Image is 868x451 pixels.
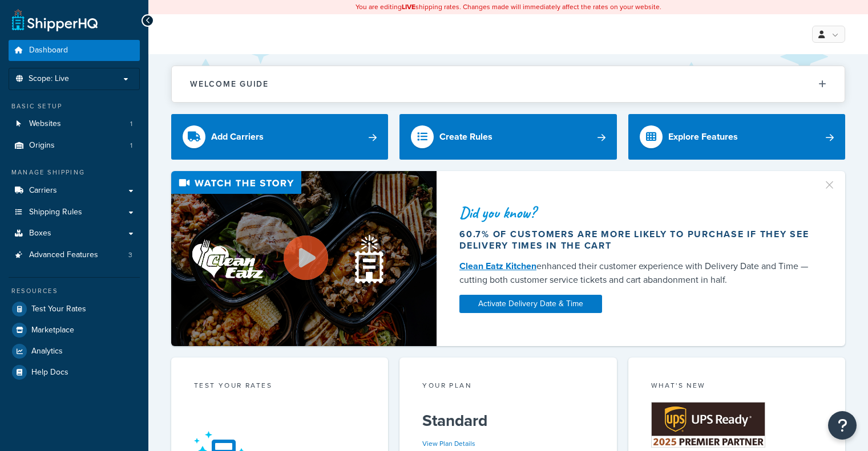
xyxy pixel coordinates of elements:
[9,168,140,177] div: Manage Shipping
[9,286,140,296] div: Resources
[628,114,845,160] a: Explore Features
[828,411,857,440] button: Open Resource Center
[9,320,140,340] a: Marketplace
[29,141,55,151] span: Origins
[31,304,86,314] span: Test Your Rates
[422,412,594,430] h5: Standard
[422,438,475,449] a: View Plan Details
[459,259,814,287] div: enhanced their customer experience with Delivery Date and Time — cutting both customer service ti...
[422,380,594,393] div: Your Plan
[9,223,140,244] a: Boxes
[9,202,140,223] a: Shipping Rules
[9,362,140,383] a: Help Docs
[29,119,61,129] span: Websites
[9,299,140,319] a: Test Your Rates
[459,295,602,313] a: Activate Delivery Date & Time
[459,229,814,251] div: 60.7% of customers are more likely to purchase if they see delivery times in the cart
[29,46,68,55] span: Dashboard
[9,245,140,266] li: Advanced Features
[9,135,140,156] a: Origins1
[9,40,140,61] a: Dashboard
[29,229,51,238] span: Boxes
[130,141,132,151] span: 1
[211,129,264,145] div: Add Carriers
[9,113,140,135] a: Websites1
[172,66,845,102] button: Welcome Guide
[31,368,68,377] span: Help Docs
[9,113,140,135] li: Websites
[190,80,269,88] h2: Welcome Guide
[171,114,388,160] a: Add Carriers
[9,341,140,361] a: Analytics
[402,2,415,12] b: LIVE
[9,101,140,111] div: Basic Setup
[194,380,365,393] div: Test your rates
[9,180,140,201] a: Carriers
[31,347,63,356] span: Analytics
[9,135,140,156] li: Origins
[29,74,69,84] span: Scope: Live
[459,205,814,221] div: Did you know?
[399,114,616,160] a: Create Rules
[459,259,536,273] a: Clean Eatz Kitchen
[9,245,140,266] a: Advanced Features3
[29,186,57,196] span: Carriers
[668,129,738,145] div: Explore Features
[128,250,132,260] span: 3
[651,380,822,393] div: What's New
[29,208,82,217] span: Shipping Rules
[130,119,132,129] span: 1
[439,129,492,145] div: Create Rules
[171,171,437,346] img: Video thumbnail
[29,250,98,260] span: Advanced Features
[31,326,74,335] span: Marketplace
